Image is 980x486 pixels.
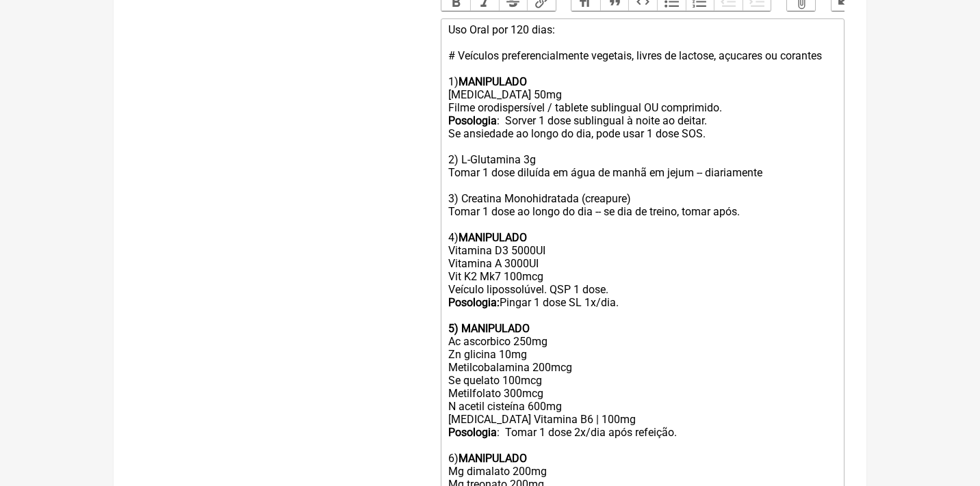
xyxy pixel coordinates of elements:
[448,296,500,309] strong: Posologia:
[448,114,497,127] strong: Posologia
[459,452,527,465] strong: MANIPULADO
[448,400,837,413] div: N acetil cisteína 600mg
[448,426,497,439] strong: Posologia
[459,75,527,88] strong: MANIPULADO
[448,322,530,335] strong: 5) MANIPULADO
[448,413,837,426] div: [MEDICAL_DATA] Vitamina B6 | 100mg
[448,374,837,400] div: Se quelato 100mcg Metilfolato 300mcg
[448,348,837,374] div: Zn glicina 10mg Metilcobalamina 200mcg
[459,231,527,244] strong: MANIPULADO
[448,23,837,348] div: Uso Oral por 120 dias: # Veículos preferencialmente vegetais, livres de lactose, açucares ou cora...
